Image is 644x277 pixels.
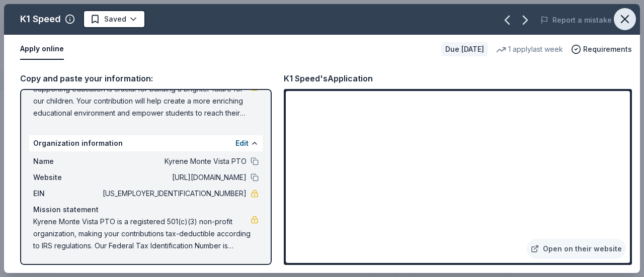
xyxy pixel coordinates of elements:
[33,155,101,167] span: Name
[284,72,373,85] div: K1 Speed's Application
[20,11,61,27] div: K1 Speed
[29,135,263,151] div: Organization information
[20,72,272,85] div: Copy and paste your information:
[33,83,251,119] span: Supporting education is crucial for building a brighter future for our children. Your contributio...
[441,42,488,56] div: Due [DATE]
[496,43,563,55] div: 1 apply last week
[540,14,612,26] button: Report a mistake
[101,171,247,183] span: [URL][DOMAIN_NAME]
[83,10,145,28] button: Saved
[527,239,626,259] a: Open on their website
[33,171,101,183] span: Website
[33,188,101,200] span: EIN
[104,13,126,25] span: Saved
[571,43,632,55] button: Requirements
[235,137,249,149] button: Edit
[33,216,251,252] span: Kyrene Monte Vista PTO is a registered 501(c)(3) non-profit organization, making your contributio...
[101,155,247,167] span: Kyrene Monte Vista PTO
[101,188,247,200] span: [US_EMPLOYER_IDENTIFICATION_NUMBER]
[33,204,259,216] div: Mission statement
[20,39,64,60] button: Apply online
[583,43,632,55] span: Requirements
